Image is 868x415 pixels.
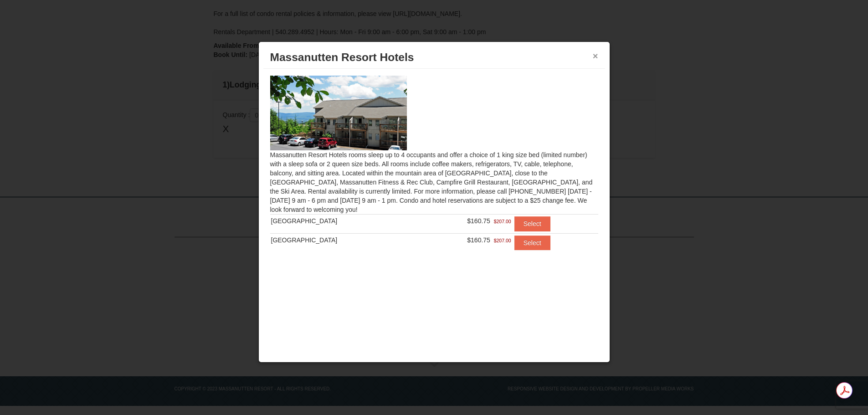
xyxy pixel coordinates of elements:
div: [GEOGRAPHIC_DATA] [271,216,414,225]
span: $160.75 [467,217,490,225]
span: $160.75 [467,236,490,244]
button: Select [514,236,550,250]
span: $207.00 [494,236,511,245]
div: [GEOGRAPHIC_DATA] [271,236,414,245]
div: Massanutten Resort Hotels rooms sleep up to 4 occupants and offer a choice of 1 king size bed (li... [263,69,605,268]
button: × [593,51,598,61]
span: Massanutten Resort Hotels [270,51,414,63]
img: 19219026-1-e3b4ac8e.jpg [270,76,407,150]
span: $207.00 [494,217,511,226]
button: Select [514,216,550,231]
